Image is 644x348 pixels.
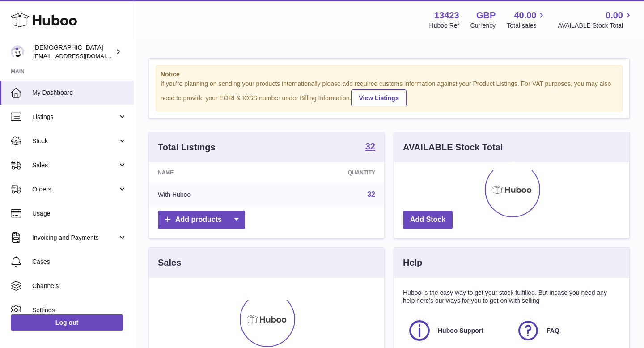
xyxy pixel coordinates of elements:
a: Huboo Support [407,318,507,343]
strong: Notice [161,70,618,79]
a: 32 [365,142,375,153]
span: Cases [32,258,127,266]
h3: Sales [158,257,181,269]
span: FAQ [547,327,559,335]
h3: AVAILABLE Stock Total [403,141,503,153]
th: Name [149,162,273,183]
span: Settings [32,306,127,314]
h3: Help [403,257,422,269]
div: Currency [470,21,496,30]
span: Huboo Support [438,327,483,335]
a: View Listings [351,89,406,106]
a: 0.00 AVAILABLE Stock Total [558,9,633,30]
span: Sales [32,161,118,170]
strong: 32 [365,142,375,151]
strong: 13423 [434,9,459,21]
span: [EMAIL_ADDRESS][DOMAIN_NAME] [33,52,131,59]
p: Huboo is the easy way to get your stock fulfilled. But incase you need any help here's our ways f... [403,289,620,306]
a: 32 [367,191,375,198]
span: Usage [32,209,127,218]
span: Stock [32,137,118,145]
span: Orders [32,185,118,194]
span: AVAILABLE Stock Total [558,21,633,30]
span: Listings [32,113,118,121]
div: [DEMOGRAPHIC_DATA] [33,43,114,60]
a: 40.00 Total sales [507,9,547,30]
a: FAQ [516,318,616,343]
div: Huboo Ref [429,21,459,30]
span: My Dashboard [32,89,127,97]
a: Add Stock [403,211,453,229]
span: Invoicing and Payments [32,233,118,242]
a: Log out [11,314,123,331]
a: Add products [158,211,245,229]
strong: GBP [476,9,496,21]
td: With Huboo [149,183,273,206]
span: 0.00 [606,9,623,21]
img: olgazyuz@outlook.com [11,45,24,59]
span: 40.00 [514,9,536,21]
span: Channels [32,282,127,290]
h3: Total Listings [158,141,216,153]
div: If you're planning on sending your products internationally please add required customs informati... [161,80,618,106]
span: Total sales [507,21,547,30]
th: Quantity [273,162,384,183]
